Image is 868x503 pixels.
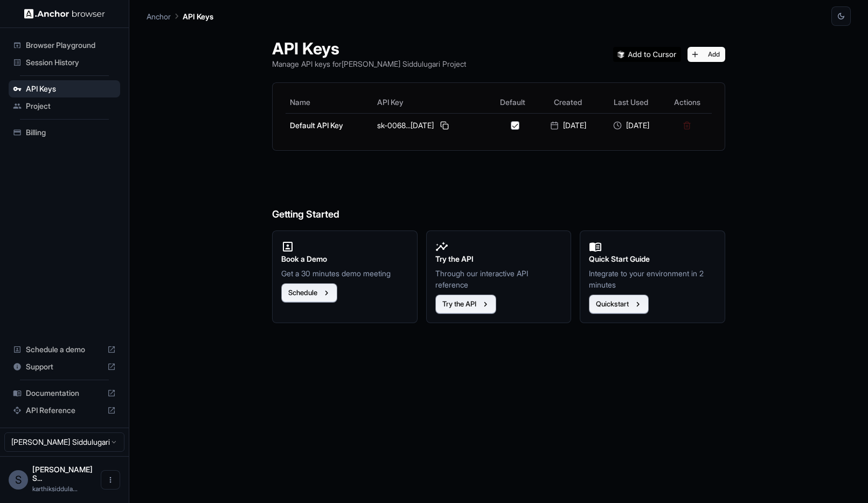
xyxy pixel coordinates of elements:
[600,92,663,113] th: Last Used
[272,58,466,69] p: Manage API keys for [PERSON_NAME] Siddulugari Project
[9,37,120,54] div: Browser Playground
[435,253,563,265] h2: Try the API
[101,470,120,490] button: Open menu
[147,11,171,22] p: Anchor
[26,388,103,399] span: Documentation
[435,295,496,314] button: Try the API
[435,268,563,290] p: Through our interactive API reference
[438,119,451,132] button: Copy API key
[183,11,213,22] p: API Keys
[9,470,28,490] div: S
[147,10,213,22] nav: breadcrumb
[286,92,373,113] th: Name
[9,124,120,141] div: Billing
[24,9,105,19] img: Anchor Logo
[26,405,103,416] span: API Reference
[272,39,466,58] h1: API Keys
[9,402,120,419] div: API Reference
[9,97,120,115] div: Project
[32,465,93,483] span: Sai Karthik Siddulugari
[26,344,103,355] span: Schedule a demo
[589,268,716,290] p: Integrate to your environment in 2 minutes
[281,283,337,303] button: Schedule
[26,40,116,51] span: Browser Playground
[613,47,681,62] img: Add anchorbrowser MCP server to Cursor
[9,54,120,71] div: Session History
[377,119,484,132] div: sk-0068...[DATE]
[541,120,595,131] div: [DATE]
[281,268,408,279] p: Get a 30 minutes demo meeting
[688,47,725,62] button: Add
[26,101,116,111] span: Project
[9,385,120,402] div: Documentation
[373,92,489,113] th: API Key
[604,120,658,131] div: [DATE]
[26,83,116,94] span: API Keys
[281,253,408,265] h2: Book a Demo
[26,127,116,138] span: Billing
[32,485,78,493] span: karthiksiddulagari@gmail.com
[272,164,725,222] h6: Getting Started
[537,92,600,113] th: Created
[9,80,120,97] div: API Keys
[26,57,116,68] span: Session History
[9,358,120,375] div: Support
[662,92,712,113] th: Actions
[589,253,716,265] h2: Quick Start Guide
[286,113,373,137] td: Default API Key
[26,361,103,372] span: Support
[589,295,649,314] button: Quickstart
[489,92,537,113] th: Default
[9,341,120,358] div: Schedule a demo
